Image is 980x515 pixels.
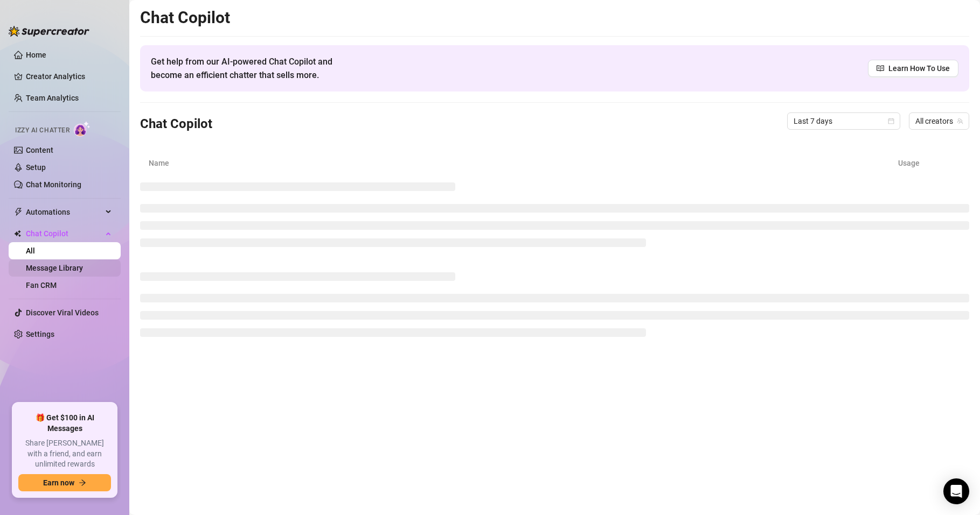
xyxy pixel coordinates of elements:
a: Fan CRM [26,281,57,290]
span: Chat Copilot [26,225,102,242]
a: Creator Analytics [26,68,112,85]
span: 🎁 Get $100 in AI Messages [18,413,111,434]
img: logo-BBDzfeDw.svg [9,26,89,37]
span: read [877,65,884,72]
a: Home [26,51,46,59]
span: Izzy AI Chatter [15,125,69,136]
span: Share [PERSON_NAME] with a friend, and earn unlimited rewards [18,438,111,470]
span: arrow-right [79,479,86,486]
span: Get help from our AI-powered Chat Copilot and become an efficient chatter that sells more. [151,55,358,82]
a: Settings [26,330,54,338]
span: Learn How To Use [888,62,950,74]
article: Usage [898,157,961,169]
span: All creators [915,113,963,129]
a: Chat Monitoring [26,180,81,189]
a: Setup [26,163,46,172]
a: Learn How To Use [868,60,958,77]
span: Last 7 days [794,113,894,129]
button: Earn nowarrow-right [18,474,111,491]
img: AI Chatter [74,121,91,137]
span: thunderbolt [14,208,23,216]
a: Team Analytics [26,94,79,102]
span: team [957,118,963,124]
a: All [26,246,35,255]
img: Chat Copilot [14,230,21,237]
h2: Chat Copilot [140,8,969,28]
a: Message Library [26,264,83,272]
span: Automations [26,203,102,221]
span: Earn now [43,478,74,487]
div: Open Intercom Messenger [943,478,969,504]
span: calendar [888,118,894,124]
h3: Chat Copilot [140,116,212,133]
article: Name [149,157,898,169]
a: Content [26,146,53,154]
a: Discover Viral Videos [26,308,99,317]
